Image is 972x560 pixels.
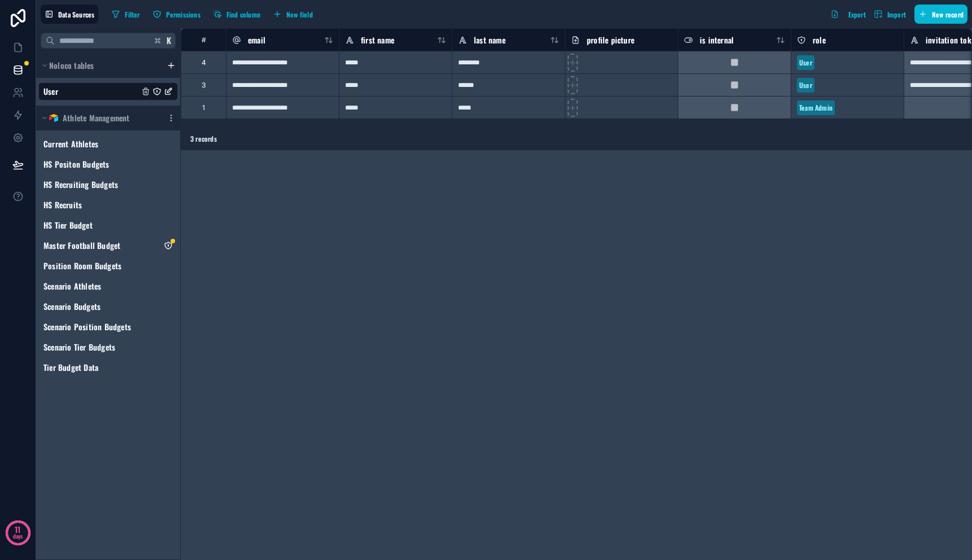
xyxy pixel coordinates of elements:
[209,6,264,23] button: Find column
[914,5,967,24] button: New record
[202,81,206,90] div: 3
[813,34,826,46] span: role
[149,6,204,23] button: Permissions
[361,34,394,46] span: first name
[15,524,20,535] p: 11
[932,10,964,19] span: New record
[587,34,634,46] span: profile picture
[910,5,967,24] a: New record
[848,10,866,19] span: Export
[870,5,910,24] button: Import
[202,58,206,67] div: 4
[190,134,217,143] span: 3 records
[474,34,505,46] span: last name
[190,36,217,44] div: #
[826,5,870,24] button: Export
[799,80,812,90] div: User
[202,103,205,112] div: 1
[887,10,906,19] span: Import
[700,34,734,46] span: is internal
[107,6,143,23] button: Filter
[248,34,265,46] span: email
[799,58,812,68] div: User
[166,10,200,19] span: Permissions
[149,6,209,23] a: Permissions
[269,6,317,23] button: New field
[799,103,832,113] div: Team Admin
[226,10,260,19] span: Find column
[286,10,313,19] span: New field
[165,37,173,45] span: K
[41,5,98,24] button: Data Sources
[58,10,94,19] span: Data Sources
[125,10,140,19] span: Filter
[13,528,23,544] p: days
